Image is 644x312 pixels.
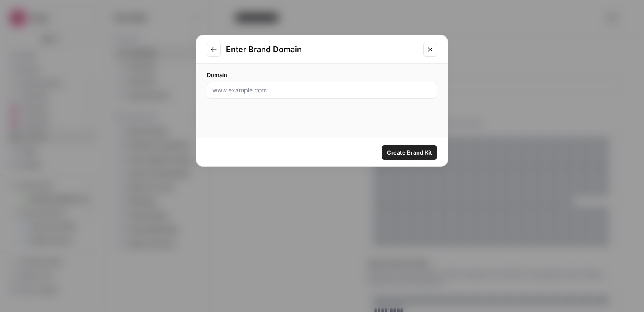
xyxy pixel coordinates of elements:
h2: Enter Brand Domain [226,43,418,56]
label: Domain [207,71,437,79]
button: Close modal [423,43,437,57]
span: Create Brand Kit [387,148,432,157]
button: Create Brand Kit [382,145,437,160]
input: www.example.com [212,86,432,95]
button: Go to previous step [207,43,221,57]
